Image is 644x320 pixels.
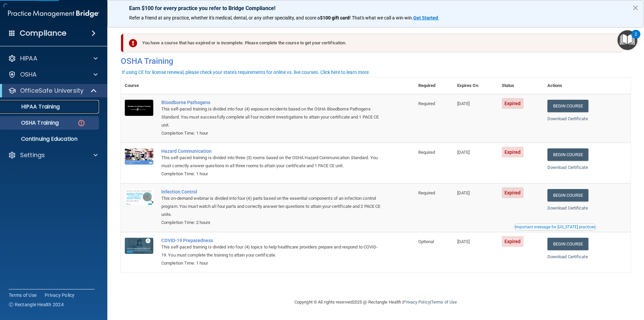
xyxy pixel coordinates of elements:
[457,150,470,155] span: [DATE]
[547,254,588,259] a: Download Certificate
[547,116,588,121] a: Download Certificate
[121,78,157,94] th: Course
[123,34,623,52] div: You have a course that has expired or is incomplete. Please complete the course to get your certi...
[161,148,381,154] a: Hazard Communication
[618,30,637,50] button: Open Resource Center, 2 new notifications
[122,70,370,75] div: If using CE for license renewal, please check your state's requirements for online vs. live cours...
[161,259,381,267] div: Completion Time: 1 hour
[502,98,524,109] span: Expired
[4,136,96,142] p: Continuing Education
[543,78,631,94] th: Actions
[547,100,588,112] a: Begin Course
[502,187,524,198] span: Expired
[129,39,137,47] img: exclamation-circle-solid-danger.72ef9ffc.png
[161,105,381,129] div: This self-paced training is divided into four (4) exposure incidents based on the OSHA Bloodborne...
[161,194,381,219] div: This on-demand webinar is divided into four (4) parts based on the essential components of an inf...
[161,170,381,178] div: Completion Time: 1 hour
[418,239,434,244] span: Optional
[635,34,637,43] div: 2
[129,5,622,11] p: Earn $100 for every practice you refer to Bridge Compliance!
[418,190,435,195] span: Required
[457,101,470,106] span: [DATE]
[161,100,381,105] a: Bloodborne Pathogens
[8,87,97,95] a: OfficeSafe University
[418,101,435,106] span: Required
[547,205,588,211] a: Download Certificate
[45,292,75,299] a: Privacy Policy
[121,69,371,76] button: If using CE for license renewal, please check your state's requirements for online vs. live cours...
[20,151,45,159] p: Settings
[320,15,350,20] strong: $100 gift card
[77,119,86,127] img: danger-circle.6113f641.png
[403,300,430,305] a: Privacy Policy
[453,78,498,94] th: Expires On
[8,151,98,159] a: Settings
[457,190,470,195] span: [DATE]
[20,71,37,79] p: OSHA
[8,7,99,20] img: PMB logo
[161,189,381,194] a: Infection Control
[253,291,498,313] div: Copyright © All rights reserved 2025 @ Rectangle Health | |
[547,165,588,170] a: Download Certificate
[413,15,439,20] a: Get Started
[161,243,381,259] div: This self-paced training is divided into four (4) topics to help healthcare providers prepare and...
[9,301,64,308] span: Ⓒ Rectangle Health 2024
[547,238,588,250] a: Begin Course
[161,219,381,227] div: Completion Time: 2 hours
[350,15,413,20] span: ! That's what we call a win-win.
[547,148,588,161] a: Begin Course
[515,225,595,229] div: Important message for [US_STATE] practices
[161,154,381,170] div: This self-paced training is divided into three (3) rooms based on the OSHA Hazard Communication S...
[502,236,524,247] span: Expired
[414,78,453,94] th: Required
[632,2,639,13] button: Close
[20,54,37,62] p: HIPAA
[161,129,381,137] div: Completion Time: 1 hour
[431,300,457,305] a: Terms of Use
[8,71,98,79] a: OSHA
[129,15,320,20] span: Refer a friend at any practice, whether it's medical, dental, or any other speciality, and score a
[498,78,543,94] th: Status
[4,120,59,126] p: OSHA Training
[4,103,60,110] p: HIPAA Training
[547,189,588,201] a: Begin Course
[457,239,470,244] span: [DATE]
[514,224,596,230] button: Read this if you are a dental practitioner in the state of CA
[9,292,37,299] a: Terms of Use
[502,147,524,157] span: Expired
[121,56,631,66] h4: OSHA Training
[418,150,435,155] span: Required
[8,54,98,62] a: HIPAA
[20,29,66,38] h4: Compliance
[413,15,438,20] strong: Get Started
[161,238,381,243] a: COVID-19 Preparedness
[20,87,84,95] p: OfficeSafe University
